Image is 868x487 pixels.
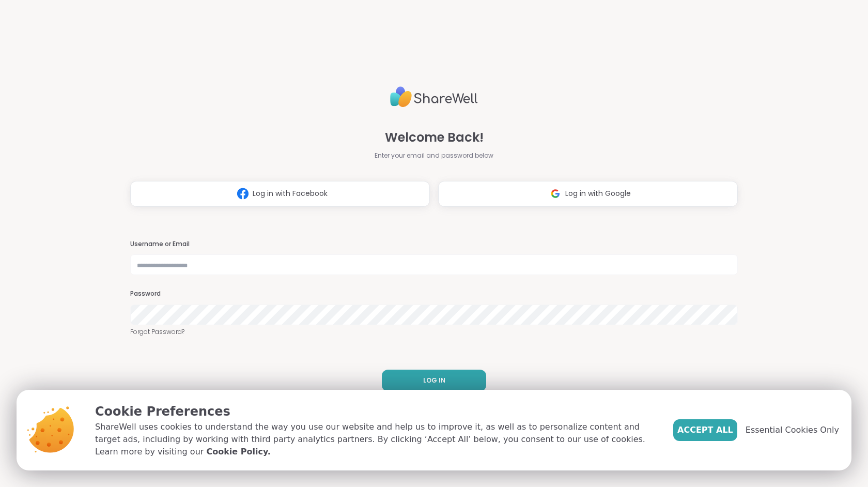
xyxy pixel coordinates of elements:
[390,82,478,112] img: ShareWell Logo
[565,188,631,199] span: Log in with Google
[130,290,738,298] h3: Password
[130,327,738,337] a: Forgot Password?
[546,184,565,203] img: ShareWell Logomark
[677,424,733,436] span: Accept All
[385,128,484,147] span: Welcome Back!
[438,181,738,207] button: Log in with Google
[382,370,486,391] button: LOG IN
[130,181,430,207] button: Log in with Facebook
[233,184,253,203] img: ShareWell Logomark
[746,424,839,436] span: Essential Cookies Only
[206,446,270,458] a: Cookie Policy.
[130,240,738,249] h3: Username or Email
[253,188,328,199] span: Log in with Facebook
[95,402,657,421] p: Cookie Preferences
[423,376,445,385] span: LOG IN
[95,421,657,458] p: ShareWell uses cookies to understand the way you use our website and help us to improve it, as we...
[375,151,493,160] span: Enter your email and password below
[673,419,737,441] button: Accept All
